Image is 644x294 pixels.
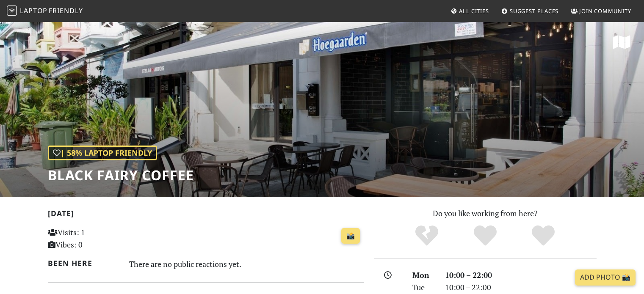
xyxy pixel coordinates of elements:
[20,6,47,15] span: Laptop
[456,224,514,247] div: Yes
[48,167,194,183] h1: Black Fairy Coffee
[407,281,439,294] div: Tue
[407,269,439,281] div: Mon
[459,7,489,15] span: All Cities
[341,228,360,244] a: 📸
[49,6,83,15] span: Friendly
[48,146,157,160] div: | 58% Laptop Friendly
[567,3,635,19] a: Join Community
[440,281,602,294] div: 10:00 – 22:00
[7,4,83,19] a: LaptopFriendly LaptopFriendly
[398,224,456,247] div: No
[48,209,364,221] h2: [DATE]
[447,3,492,19] a: All Cities
[575,269,636,286] a: Add Photo 📸
[498,3,562,19] a: Suggest Places
[579,7,631,15] span: Join Community
[7,5,17,16] img: LaptopFriendly
[48,226,146,251] p: Visits: 1 Vibes: 0
[510,7,559,15] span: Suggest Places
[129,257,364,271] div: There are no public reactions yet.
[440,269,602,281] div: 10:00 – 22:00
[48,259,119,268] h2: Been here
[514,224,572,247] div: Definitely!
[374,207,597,220] p: Do you like working from here?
